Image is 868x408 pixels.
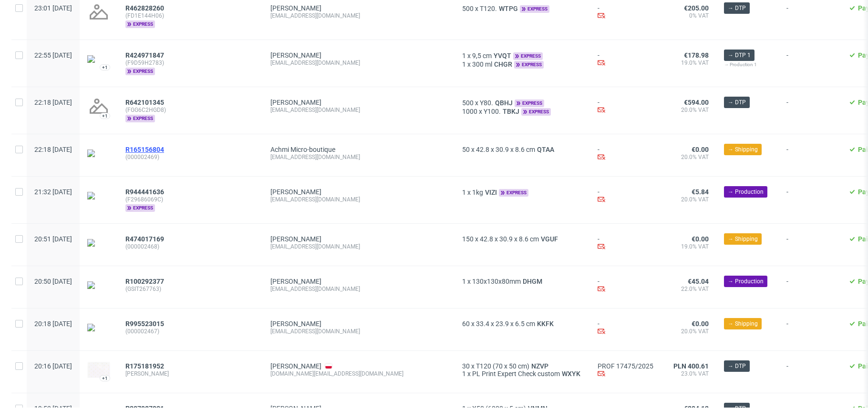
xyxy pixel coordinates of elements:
[669,285,709,293] span: 22.0% VAT
[728,98,746,107] span: → DTP
[462,60,466,68] span: 1
[462,370,466,378] span: 1
[669,106,709,114] span: 20.0% VAT
[728,188,764,196] span: → Production
[483,189,499,196] a: VIZI
[87,192,110,199] img: plus-icon.676465ae8f3a83198b3f.png
[728,235,758,243] span: → Shipping
[492,52,513,60] a: YVQT
[598,99,653,115] div: -
[724,61,771,69] div: → Production 1
[270,99,321,106] a: [PERSON_NAME]
[513,52,543,60] span: express
[270,328,447,335] div: [EMAIL_ADDRESS][DOMAIN_NAME]
[472,370,560,378] span: PL Print Expert Check custom
[34,235,72,243] span: 20:51 [DATE]
[472,278,521,285] span: 130x130x80mm
[125,328,255,335] span: (000002467)
[34,51,72,59] span: 22:55 [DATE]
[462,188,582,197] div: x
[270,4,321,12] a: [PERSON_NAME]
[125,320,166,328] a: R995523015
[125,146,166,153] a: R165156804
[270,59,447,67] div: [EMAIL_ADDRESS][DOMAIN_NAME]
[125,188,164,196] span: R944441636
[492,60,514,68] a: CHGR
[125,4,164,12] span: R462828260
[728,362,746,370] span: → DTP
[786,320,833,339] span: -
[535,146,556,153] a: QTAA
[34,278,72,285] span: 20:50 [DATE]
[125,362,164,370] span: R175181952
[598,278,653,294] div: -
[125,370,255,378] span: [PERSON_NAME]
[462,99,474,107] span: 500
[535,320,556,328] a: KKFK
[125,320,164,328] span: R995523015
[462,278,582,285] div: x
[87,362,110,378] img: version_two_editor_design
[462,189,466,196] span: 1
[529,362,550,370] a: NZVP
[688,278,709,285] span: €45.04
[102,376,108,381] div: +1
[462,235,582,243] div: x
[125,99,166,106] a: R642101345
[34,188,72,196] span: 21:32 [DATE]
[669,370,709,378] span: 23.0% VAT
[684,4,709,12] span: €205.00
[598,362,653,370] a: PROF 17475/2025
[462,107,582,116] div: x
[462,60,582,69] div: x
[692,188,709,196] span: €5.84
[125,235,164,243] span: R474017169
[480,5,497,12] span: T120.
[87,0,110,23] img: no_design.png
[669,196,709,203] span: 20.0% VAT
[560,370,582,378] a: WXYK
[125,153,255,161] span: (000002469)
[87,239,110,247] img: plus-icon.676465ae8f3a83198b3f.png
[497,5,520,12] a: WTPG
[462,362,582,370] div: x
[514,61,544,69] span: express
[521,278,544,285] a: DHGM
[669,328,709,335] span: 20.0% VAT
[462,99,582,107] div: x
[598,51,653,68] div: -
[462,362,470,370] span: 30
[270,320,321,328] a: [PERSON_NAME]
[493,99,515,107] a: QBHJ
[270,153,447,161] div: [EMAIL_ADDRESS][DOMAIN_NAME]
[786,235,833,254] span: -
[270,146,335,153] a: Achmi Micro-boutique
[270,285,447,293] div: [EMAIL_ADDRESS][DOMAIN_NAME]
[684,51,709,59] span: €178.98
[462,5,474,12] span: 500
[786,4,833,28] span: -
[462,4,582,13] div: x
[125,106,255,114] span: (FGG6C2HGD8)
[34,4,72,12] span: 23:01 [DATE]
[125,51,164,59] span: R424971847
[472,60,492,68] span: 300 ml
[125,12,255,20] span: (FD1E144H06)
[34,99,72,106] span: 22:18 [DATE]
[728,319,758,328] span: → Shipping
[125,204,155,212] span: express
[125,20,155,28] span: express
[87,281,110,289] img: plus-icon.676465ae8f3a83198b3f.png
[692,320,709,328] span: €0.00
[125,188,166,196] a: R944441636
[786,146,833,165] span: -
[476,320,535,328] span: 33.4 x 23.9 x 6.5 cm
[125,51,166,59] a: R424971847
[462,235,474,243] span: 150
[102,113,108,119] div: +1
